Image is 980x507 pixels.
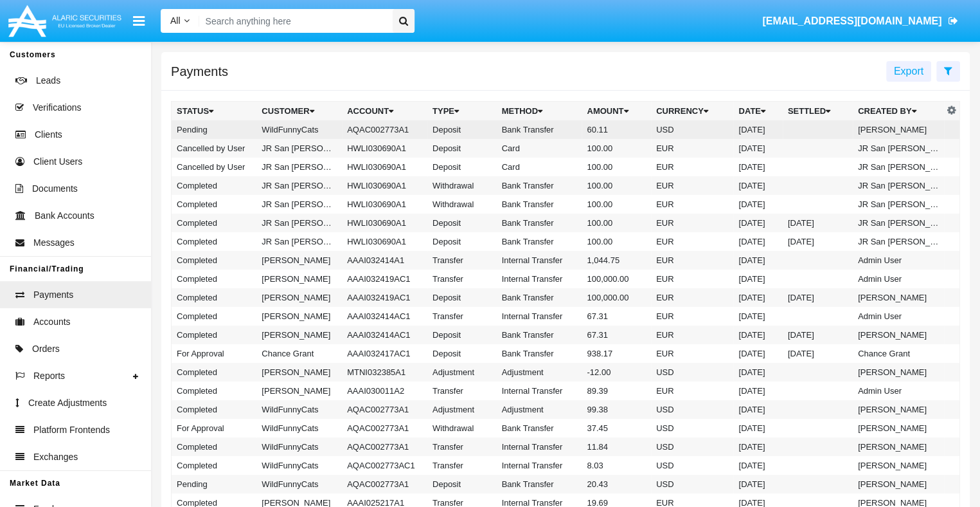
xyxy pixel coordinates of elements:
[427,102,497,121] th: Type
[172,288,257,307] td: Completed
[651,176,733,195] td: EUR
[172,419,257,438] td: For Approval
[651,251,733,270] td: EUR
[582,307,651,326] td: 67.31
[427,419,497,438] td: Withdrawal
[342,176,427,195] td: HWLI030690A1
[342,102,427,121] th: Account
[256,419,342,438] td: WildFunnyCats
[733,344,782,363] td: [DATE]
[427,400,497,419] td: Adjustment
[427,382,497,400] td: Transfer
[733,214,782,232] td: [DATE]
[582,475,651,493] td: 20.43
[342,251,427,270] td: AAAI032414A1
[342,438,427,456] td: AQAC002773A1
[651,456,733,475] td: USD
[33,288,73,302] span: Payments
[853,456,944,475] td: [PERSON_NAME]
[172,400,257,419] td: Completed
[497,307,582,326] td: Internal Transfer
[427,456,497,475] td: Transfer
[171,66,228,77] h5: Payments
[853,307,944,326] td: Admin User
[783,232,853,251] td: [DATE]
[427,214,497,232] td: Deposit
[733,158,782,176] td: [DATE]
[497,139,582,158] td: Card
[342,475,427,493] td: AQAC002773A1
[256,232,342,251] td: JR San [PERSON_NAME]
[256,307,342,326] td: [PERSON_NAME]
[651,475,733,493] td: USD
[853,475,944,493] td: [PERSON_NAME]
[497,214,582,232] td: Bank Transfer
[894,66,923,77] span: Export
[33,369,65,383] span: Reports
[172,232,257,251] td: Completed
[733,438,782,456] td: [DATE]
[651,139,733,158] td: EUR
[427,120,497,139] td: Deposit
[853,270,944,288] td: Admin User
[651,270,733,288] td: EUR
[497,344,582,363] td: Bank Transfer
[853,232,944,251] td: JR San [PERSON_NAME]
[651,102,733,121] th: Currency
[497,475,582,493] td: Bank Transfer
[733,363,782,382] td: [DATE]
[172,326,257,344] td: Completed
[651,195,733,214] td: EUR
[733,120,782,139] td: [DATE]
[651,363,733,382] td: USD
[32,182,78,196] span: Documents
[427,307,497,326] td: Transfer
[733,400,782,419] td: [DATE]
[582,120,651,139] td: 60.11
[783,344,853,363] td: [DATE]
[651,326,733,344] td: EUR
[651,419,733,438] td: USD
[733,270,782,288] td: [DATE]
[497,382,582,400] td: Internal Transfer
[199,9,388,33] input: Search
[256,288,342,307] td: [PERSON_NAME]
[172,139,257,158] td: Cancelled by User
[733,102,782,121] th: Date
[853,419,944,438] td: [PERSON_NAME]
[256,139,342,158] td: JR San [PERSON_NAME]
[256,251,342,270] td: [PERSON_NAME]
[342,270,427,288] td: AAAI032419AC1
[582,382,651,400] td: 89.39
[172,176,257,195] td: Completed
[6,2,123,40] img: Logo image
[342,139,427,158] td: HWLI030690A1
[582,438,651,456] td: 11.84
[853,120,944,139] td: [PERSON_NAME]
[256,344,342,363] td: Chance Grant
[342,344,427,363] td: AAAI032417AC1
[733,419,782,438] td: [DATE]
[172,102,257,121] th: Status
[256,456,342,475] td: WildFunnyCats
[172,456,257,475] td: Completed
[172,344,257,363] td: For Approval
[733,288,782,307] td: [DATE]
[582,102,651,121] th: Amount
[497,419,582,438] td: Bank Transfer
[28,396,107,410] span: Create Adjustments
[651,344,733,363] td: EUR
[342,195,427,214] td: HWLI030690A1
[497,438,582,456] td: Internal Transfer
[427,475,497,493] td: Deposit
[853,214,944,232] td: JR San [PERSON_NAME]
[342,214,427,232] td: HWLI030690A1
[733,326,782,344] td: [DATE]
[853,400,944,419] td: [PERSON_NAME]
[651,120,733,139] td: USD
[342,288,427,307] td: AAAI032419AC1
[582,270,651,288] td: 100,000.00
[582,363,651,382] td: -12.00
[582,344,651,363] td: 938.17
[256,120,342,139] td: WildFunnyCats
